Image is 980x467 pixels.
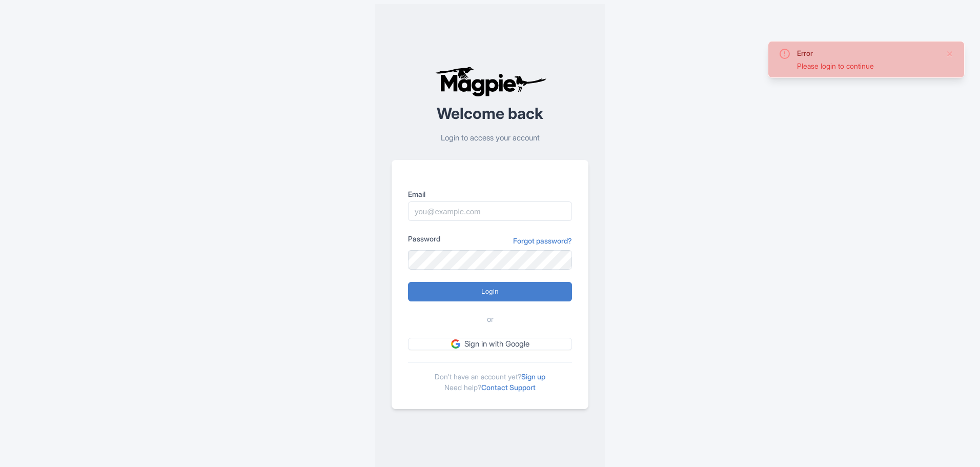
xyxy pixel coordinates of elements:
[408,233,440,244] label: Password
[487,314,494,326] span: or
[408,338,572,351] a: Sign in with Google
[451,339,460,349] img: google.svg
[408,362,572,393] div: Don't have an account yet? Need help?
[521,372,545,381] a: Sign up
[392,132,588,144] p: Login to access your account
[797,48,937,58] div: Error
[481,383,536,392] a: Contact Support
[408,201,572,221] input: you@example.com
[408,189,572,199] label: Email
[408,282,572,301] input: Login
[946,48,954,60] button: Close
[797,60,937,71] div: Please login to continue
[513,235,572,246] a: Forgot password?
[392,105,588,122] h2: Welcome back
[433,66,548,97] img: logo-ab69f6fb50320c5b225c76a69d11143b.png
